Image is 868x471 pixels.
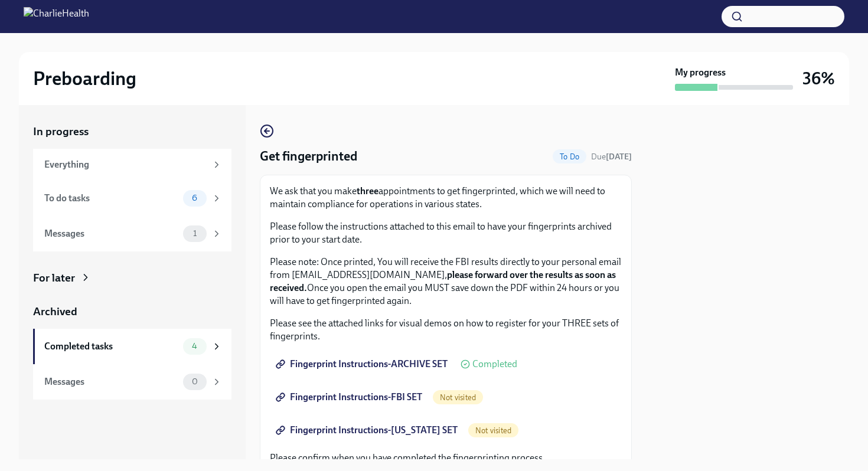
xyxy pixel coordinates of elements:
h4: Get fingerprinted [260,148,357,165]
span: Fingerprint Instructions-ARCHIVE SET [278,358,448,370]
span: 6 [185,194,204,202]
span: Not visited [468,426,518,435]
span: Completed [472,359,517,369]
span: To Do [553,152,586,161]
div: For later [33,270,75,286]
div: Completed tasks [44,340,178,353]
span: 4 [185,342,204,351]
h3: 36% [802,68,835,89]
span: Due [591,152,632,162]
span: Fingerprint Instructions-[US_STATE] SET [278,424,458,436]
p: We ask that you make appointments to get fingerprinted, which we will need to maintain compliance... [270,185,622,211]
a: Fingerprint Instructions-[US_STATE] SET [270,418,466,442]
a: In progress [33,124,231,139]
p: Please follow the instructions attached to this email to have your fingerprints archived prior to... [270,220,622,246]
strong: three [357,185,378,197]
p: Please see the attached links for visual demos on how to register for your THREE sets of fingerpr... [270,317,622,343]
a: Completed tasks4 [33,329,231,364]
a: Fingerprint Instructions-FBI SET [270,385,430,409]
a: Archived [33,304,231,319]
a: Everything [33,149,231,181]
h2: Preboarding [33,67,136,90]
div: Everything [44,158,207,171]
strong: [DATE] [606,152,632,162]
span: Not visited [433,393,483,402]
span: Fingerprint Instructions-FBI SET [278,391,422,403]
img: CharlieHealth [24,7,89,26]
a: Messages1 [33,216,231,251]
p: Please note: Once printed, You will receive the FBI results directly to your personal email from ... [270,256,622,308]
a: Messages0 [33,364,231,400]
div: Messages [44,227,178,240]
div: To do tasks [44,192,178,205]
span: 0 [185,377,205,386]
span: October 20th, 2025 08:00 [591,151,632,162]
p: Please confirm when you have completed the fingerprinting process [270,452,622,465]
a: Fingerprint Instructions-ARCHIVE SET [270,352,456,376]
div: Messages [44,375,178,388]
a: For later [33,270,231,286]
span: 1 [186,229,204,238]
strong: My progress [675,66,726,79]
a: To do tasks6 [33,181,231,216]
